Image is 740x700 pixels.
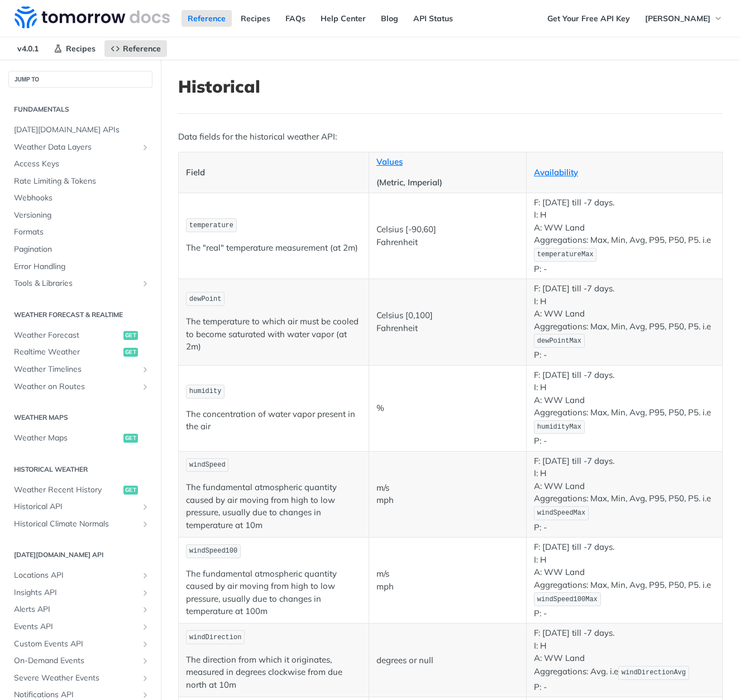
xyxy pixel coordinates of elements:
span: Weather Recent History [14,485,121,496]
a: Reference [182,10,232,27]
span: Formats [14,227,150,238]
span: Locations API [14,570,138,581]
a: Recipes [47,40,102,57]
a: Historical Climate NormalsShow subpages for Historical Climate Normals [8,516,152,533]
span: v4.0.1 [11,40,45,57]
button: Show subpages for Locations API [141,571,150,580]
p: (Metric, Imperial) [376,176,519,189]
span: Weather on Routes [14,381,138,392]
button: Show subpages for Custom Events API [141,640,150,649]
a: FAQs [279,10,312,27]
a: Formats [8,224,152,241]
button: Show subpages for Alerts API [141,605,150,614]
code: humidityMax [534,420,585,434]
p: The "real" temperature measurement (at 2m) [186,242,361,255]
a: Rate Limiting & Tokens [8,173,152,190]
a: Error Handling [8,258,152,275]
p: Celsius [0,100] Fahrenheit [376,309,519,334]
a: Weather Data LayersShow subpages for Weather Data Layers [8,139,152,156]
p: F: [DATE] till -7 days. I: H A: WW Land Aggregations: Max, Min, Avg, P95, P50, P5. i.e P: - [534,369,715,448]
a: Weather Recent Historyget [8,482,152,498]
a: Versioning [8,207,152,224]
a: Reference [104,40,167,57]
code: temperatureMax [534,248,596,262]
span: Weather Forecast [14,330,121,341]
button: Show subpages for Historical Climate Normals [141,520,150,529]
button: Show subpages for On-Demand Events [141,656,150,665]
a: Historical APIShow subpages for Historical API [8,498,152,515]
span: Weather Data Layers [14,142,138,153]
p: Celsius [-90,60] Fahrenheit [376,223,519,248]
button: Show subpages for Historical API [141,502,150,511]
a: Webhooks [8,190,152,207]
code: dewPointMax [534,334,585,348]
span: [PERSON_NAME] [645,13,710,23]
button: Show subpages for Weather Timelines [141,365,150,374]
p: F: [DATE] till -7 days. I: H A: WW Land Aggregations: Max, Min, Avg, P95, P50, P5. i.e P: - [534,455,715,534]
span: Severe Weather Events [14,673,138,684]
code: windSpeed100 [186,544,241,558]
span: On-Demand Events [14,655,138,667]
span: Recipes [66,44,96,54]
h2: Weather Maps [8,413,152,423]
button: Show subpages for Weather on Routes [141,382,150,391]
p: % [376,402,519,415]
span: Alerts API [14,604,138,615]
button: Show subpages for Tools & Libraries [141,279,150,288]
code: windSpeed [186,458,228,472]
p: The concentration of water vapor present in the air [186,408,361,433]
a: Realtime Weatherget [8,344,152,361]
a: API Status [407,10,459,27]
a: Help Center [314,10,372,27]
span: [DATE][DOMAIN_NAME] APIs [14,124,150,136]
a: Values [376,156,403,167]
a: Recipes [235,10,276,27]
a: [DATE][DOMAIN_NAME] APIs [8,122,152,138]
a: Locations APIShow subpages for Locations API [8,567,152,584]
a: Get Your Free API Key [541,10,636,27]
img: Tomorrow.io Weather API Docs [15,6,170,28]
button: JUMP TO [8,71,152,88]
span: Webhooks [14,193,150,204]
p: Data fields for the historical weather API: [178,131,723,143]
h2: [DATE][DOMAIN_NAME] API [8,550,152,560]
p: The fundamental atmospheric quantity caused by air moving from high to low pressure, usually due ... [186,568,361,618]
a: Weather on RoutesShow subpages for Weather on Routes [8,378,152,395]
a: Events APIShow subpages for Events API [8,619,152,635]
span: Historical Climate Normals [14,519,138,530]
a: Pagination [8,241,152,258]
a: Weather Forecastget [8,327,152,344]
code: windSpeedMax [534,506,589,520]
button: Show subpages for Insights API [141,588,150,597]
span: Custom Events API [14,639,138,650]
span: Access Keys [14,159,150,170]
a: On-Demand EventsShow subpages for On-Demand Events [8,653,152,669]
code: windDirection [186,630,245,644]
span: Pagination [14,244,150,255]
button: Show subpages for Severe Weather Events [141,674,150,683]
p: The temperature to which air must be cooled to become saturated with water vapor (at 2m) [186,315,361,353]
span: Weather Timelines [14,364,138,375]
a: Weather TimelinesShow subpages for Weather Timelines [8,361,152,378]
a: Severe Weather EventsShow subpages for Severe Weather Events [8,670,152,687]
span: Rate Limiting & Tokens [14,176,150,187]
span: Tools & Libraries [14,278,138,289]
p: F: [DATE] till -7 days. I: H A: WW Land Aggregations: Avg. i.e P: - [534,627,715,693]
p: m/s mph [376,568,519,593]
span: get [123,348,138,357]
span: Realtime Weather [14,347,121,358]
span: Versioning [14,210,150,221]
span: Weather Maps [14,433,121,444]
h1: Historical [178,76,723,97]
span: Events API [14,621,138,632]
span: Reference [123,44,161,54]
button: Show subpages for Notifications API [141,691,150,699]
span: get [123,434,138,443]
p: degrees or null [376,654,519,667]
a: Alerts APIShow subpages for Alerts API [8,601,152,618]
p: The fundamental atmospheric quantity caused by air moving from high to low pressure, usually due ... [186,481,361,531]
code: windDirectionAvg [618,666,689,680]
span: Historical API [14,501,138,512]
a: Weather Mapsget [8,430,152,447]
span: Insights API [14,587,138,598]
